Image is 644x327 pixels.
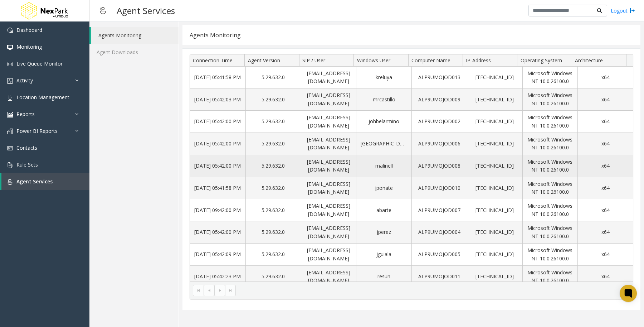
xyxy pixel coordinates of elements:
td: ALP9UMOJOD010 [411,177,467,199]
td: ALP9UMOJOD002 [411,111,467,133]
td: abarte [356,199,411,221]
td: Microsoft Windows NT 10.0.26100.0 [522,133,578,155]
td: [TECHNICAL_ID] [467,133,522,155]
td: ALP9UMOJOD011 [411,266,467,288]
img: 'icon' [7,44,13,50]
td: Microsoft Windows NT 10.0.26100.0 [522,67,578,89]
td: [TECHNICAL_ID] [467,177,522,199]
img: 'icon' [7,145,13,151]
span: Monitoring [16,43,42,50]
td: x64 [577,177,633,199]
td: [EMAIL_ADDRESS][DOMAIN_NAME] [301,177,356,199]
td: [EMAIL_ADDRESS][DOMAIN_NAME] [301,199,356,221]
td: Microsoft Windows NT 10.0.26100.0 [522,244,578,266]
img: 'icon' [7,179,13,185]
td: x64 [577,111,633,133]
img: 'icon' [7,78,13,84]
td: [DATE] 09:42:00 PM [190,199,245,221]
td: Microsoft Windows NT 10.0.26100.0 [522,155,578,177]
td: [DATE] 05:42:00 PM [190,155,245,177]
span: SIP / User [302,57,325,64]
span: IP-Address [466,57,491,64]
td: ALP9UMOJOD008 [411,155,467,177]
td: kreluya [356,67,411,89]
td: [DATE] 05:41:58 PM [190,177,245,199]
a: Agents Monitoring [91,27,179,44]
td: 5.29.632.0 [245,88,301,111]
span: Agent Services [16,178,53,185]
td: ALP9UMOJOD006 [411,133,467,155]
a: Logout [611,7,635,14]
span: Power BI Reports [16,128,58,134]
td: Microsoft Windows NT 10.0.26100.0 [522,266,578,288]
img: 'icon' [7,112,13,117]
td: ALP9UMOJOD004 [411,221,467,244]
div: Data table [190,54,633,282]
td: Microsoft Windows NT 10.0.26100.0 [522,221,578,244]
td: resun [356,266,411,288]
td: 5.29.632.0 [245,133,301,155]
span: Connection Time [193,57,233,64]
td: 5.29.632.0 [245,266,301,288]
td: ALP9UMOJOD005 [411,244,467,266]
td: [TECHNICAL_ID] [467,266,522,288]
td: Microsoft Windows NT 10.0.26100.0 [522,88,578,111]
td: mrcastillo [356,88,411,111]
td: 5.29.632.0 [245,155,301,177]
td: [DATE] 05:42:09 PM [190,244,245,266]
td: ALP9UMOJOD009 [411,88,467,111]
td: 5.29.632.0 [245,244,301,266]
span: Reports [16,111,35,117]
td: Microsoft Windows NT 10.0.26100.0 [522,199,578,221]
td: [EMAIL_ADDRESS][DOMAIN_NAME] [301,155,356,177]
td: ALP9UMOJOD007 [411,199,467,221]
span: Location Management [16,94,69,101]
td: [TECHNICAL_ID] [467,244,522,266]
td: Microsoft Windows NT 10.0.26100.0 [522,177,578,199]
td: jguiala [356,244,411,266]
td: [EMAIL_ADDRESS][DOMAIN_NAME] [301,244,356,266]
a: Agent Downloads [89,44,179,61]
td: [TECHNICAL_ID] [467,67,522,89]
div: Agents Monitoring [190,30,241,40]
td: [TECHNICAL_ID] [467,221,522,244]
td: [EMAIL_ADDRESS][DOMAIN_NAME] [301,111,356,133]
span: Live Queue Monitor [16,60,63,67]
span: Agent Version [248,57,280,64]
td: [EMAIL_ADDRESS][DOMAIN_NAME] [301,133,356,155]
td: 5.29.632.0 [245,221,301,244]
td: [DATE] 05:42:23 PM [190,266,245,288]
td: [DATE] 05:42:00 PM [190,133,245,155]
td: [EMAIL_ADDRESS][DOMAIN_NAME] [301,67,356,89]
td: [EMAIL_ADDRESS][DOMAIN_NAME] [301,88,356,111]
span: Windows User [357,57,390,64]
td: [GEOGRAPHIC_DATA] [356,133,411,155]
span: Dashboard [16,27,42,33]
span: Architecture [575,57,603,64]
span: Activity [16,77,33,84]
img: 'icon' [7,162,13,168]
td: x64 [577,199,633,221]
td: Microsoft Windows NT 10.0.26100.0 [522,111,578,133]
span: Contacts [16,144,37,151]
td: x64 [577,244,633,266]
span: Operating System [521,57,562,64]
td: [DATE] 05:42:00 PM [190,221,245,244]
td: [TECHNICAL_ID] [467,88,522,111]
td: [EMAIL_ADDRESS][DOMAIN_NAME] [301,266,356,288]
td: [TECHNICAL_ID] [467,111,522,133]
td: [DATE] 05:41:58 PM [190,67,245,89]
img: pageIcon [97,2,109,19]
span: Computer Name [411,57,450,64]
img: logout [629,7,635,14]
img: 'icon' [7,28,13,33]
td: 5.29.632.0 [245,199,301,221]
td: 5.29.632.0 [245,177,301,199]
h3: Agent Services [113,2,179,19]
td: 5.29.632.0 [245,111,301,133]
td: x64 [577,133,633,155]
td: johbelarmino [356,111,411,133]
td: x64 [577,67,633,89]
td: x64 [577,221,633,244]
td: jperez [356,221,411,244]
